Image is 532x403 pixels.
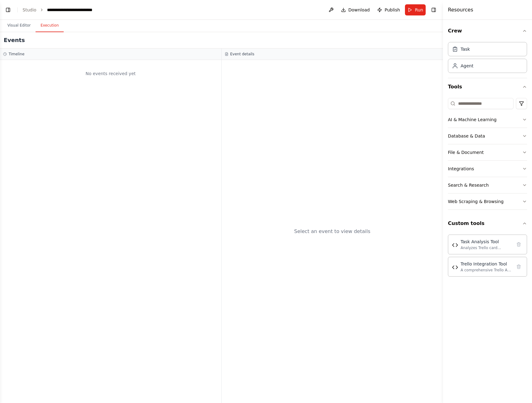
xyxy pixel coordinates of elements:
[448,198,504,205] div: Web Scraping & Browsing
[448,161,527,177] button: Integrations
[452,242,458,248] img: Task Analysis Tool
[338,4,372,15] button: Download
[448,182,489,188] div: Search & Research
[448,215,527,232] button: Custom tools
[448,40,527,78] div: Crew
[385,7,400,13] span: Publish
[514,240,523,249] button: Delete tool
[4,36,25,45] h2: Events
[405,4,426,15] button: Run
[452,264,458,270] img: Trello Integration Tool
[448,166,474,172] div: Integrations
[448,128,527,144] button: Database & Data
[448,22,527,40] button: Crew
[461,261,512,267] div: Trello Integration Tool
[448,78,527,95] button: Tools
[2,19,36,32] button: Visual Editor
[461,239,512,245] div: Task Analysis Tool
[230,52,254,57] h3: Event details
[461,245,512,250] div: Analyzes Trello card content to extract key information, generate progress summaries, identify im...
[23,7,36,12] a: Studio
[514,262,523,271] button: Delete tool
[3,63,218,84] div: No events received yet
[448,193,527,210] button: Web Scraping & Browsing
[4,6,12,14] button: Show left sidebar
[461,63,473,69] div: Agent
[448,6,473,14] h4: Resources
[9,52,24,57] h3: Timeline
[375,4,402,15] button: Publish
[348,7,370,13] span: Download
[23,7,107,13] nav: breadcrumb
[415,7,423,13] span: Run
[448,117,496,123] div: AI & Machine Learning
[461,46,470,52] div: Task
[448,177,527,193] button: Search & Research
[429,6,438,14] button: Hide right sidebar
[448,112,527,128] button: AI & Machine Learning
[36,19,64,32] button: Execution
[461,268,512,273] div: A comprehensive Trello API integration tool that can get card/list information, add comments, upd...
[294,228,370,235] div: Select an event to view details
[448,133,485,139] div: Database & Data
[448,144,527,160] button: File & Document
[448,95,527,215] div: Tools
[448,149,484,155] div: File & Document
